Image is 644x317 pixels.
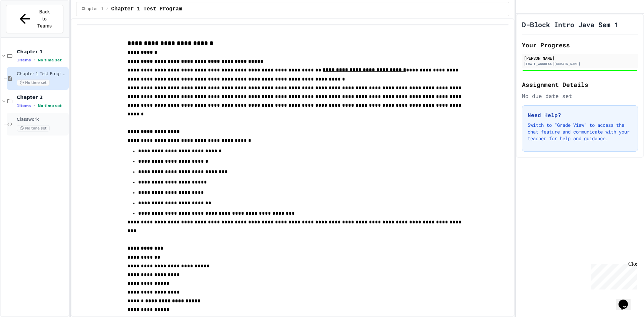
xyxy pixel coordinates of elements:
[524,55,636,61] div: [PERSON_NAME]
[34,103,35,108] span: •
[17,71,67,77] span: Chapter 1 Test Program
[17,117,67,122] span: Classwork
[17,80,50,86] span: No time set
[616,290,637,310] iframe: chat widget
[3,3,46,43] div: Chat with us now!Close
[34,57,35,63] span: •
[588,261,637,289] iframe: chat widget
[6,5,63,33] button: Back to Teams
[17,94,67,100] span: Chapter 2
[528,111,632,119] h3: Need Help?
[17,104,31,108] span: 1 items
[17,58,31,62] span: 1 items
[37,8,52,30] span: Back to Teams
[522,92,638,100] div: No due date set
[38,58,62,62] span: No time set
[17,49,67,55] span: Chapter 1
[524,61,636,66] div: [EMAIL_ADDRESS][DOMAIN_NAME]
[106,6,108,12] span: /
[522,40,638,50] h2: Your Progress
[82,6,104,12] span: Chapter 1
[522,80,638,89] h2: Assignment Details
[522,20,619,29] h1: D-Block Intro Java Sem 1
[111,5,182,13] span: Chapter 1 Test Program
[38,104,62,108] span: No time set
[17,125,50,131] span: No time set
[528,122,632,142] p: Switch to "Grade View" to access the chat feature and communicate with your teacher for help and ...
